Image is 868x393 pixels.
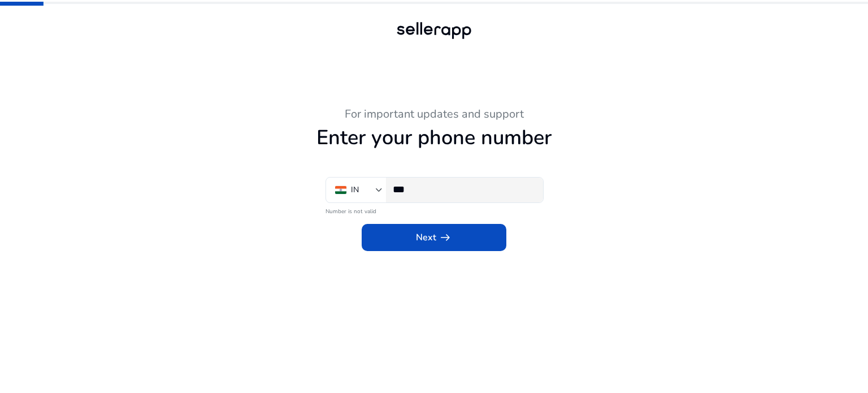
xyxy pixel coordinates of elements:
div: IN [351,184,359,196]
mat-error: Number is not valid [325,204,542,216]
h1: Enter your phone number [123,126,745,150]
h3: For important updates and support [123,107,745,121]
button: Nextarrow_right_alt [362,224,506,251]
span: arrow_right_alt [439,231,452,244]
span: Next [416,231,452,244]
